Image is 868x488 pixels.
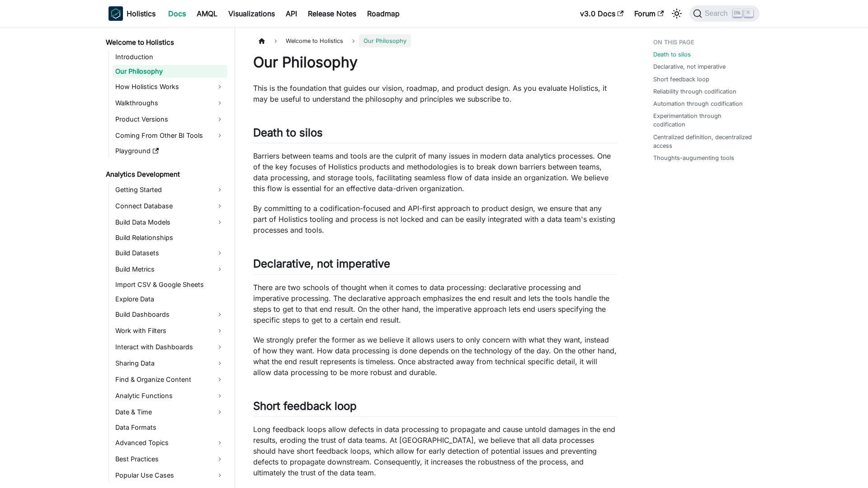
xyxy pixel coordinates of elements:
a: Popular Use Cases [113,468,227,483]
a: Build Data Models [113,215,227,230]
a: Data Formats [113,421,227,434]
p: Barriers between teams and tools are the culprit of many issues in modern data analytics processe... [253,150,617,194]
nav: Breadcrumbs [253,34,617,47]
span: Our Philosophy [359,34,411,47]
a: Forum [629,6,669,21]
span: Search [702,9,733,18]
a: Best Practices [113,452,227,466]
a: Product Versions [113,112,227,127]
button: Search (Ctrl+K) [689,5,759,22]
a: Home page [253,34,270,47]
nav: Docs sidebar [99,27,235,488]
a: Our Philosophy [113,65,227,78]
a: Analytics Development [103,168,227,181]
a: Connect Database [113,199,227,213]
a: Declarative, not imperative [653,62,726,71]
a: How Holistics Works [113,80,227,94]
h2: Declarative, not imperative [253,257,617,274]
h1: Our Philosophy [253,53,617,71]
img: Holistics [108,6,123,21]
a: Explore Data [113,293,227,305]
a: Thoughts-augumenting tools [653,154,734,162]
a: Find & Organize Content [113,372,227,387]
a: Automation through codification [653,99,743,108]
button: Switch between dark and light mode (currently light mode) [670,6,684,21]
h2: Short feedback loop [253,399,617,417]
a: Centralized definition, decentralized access [653,133,754,150]
a: Docs [163,6,191,21]
a: Short feedback loop [653,75,709,84]
a: Reliability through codification [653,87,736,96]
a: Build Datasets [113,246,227,260]
p: There are two schools of thought when it comes to data processing: declarative processing and imp... [253,282,617,325]
span: Welcome to Holistics [281,34,348,47]
a: Sharing Data [113,356,227,371]
a: Roadmap [362,6,405,21]
a: HolisticsHolistics [108,6,156,21]
a: Date & Time [113,405,227,419]
a: Introduction [113,51,227,63]
h2: Death to silos [253,126,617,143]
b: Holistics [127,8,156,19]
a: Import CSV & Google Sheets [113,278,227,291]
a: Getting Started [113,183,227,197]
a: Build Metrics [113,262,227,277]
p: By committing to a codification-focused and API-first approach to product design, we ensure that ... [253,203,617,235]
a: Advanced Topics [113,436,227,450]
a: Experimentation through codification [653,112,754,129]
a: Release Notes [302,6,362,21]
a: API [280,6,302,21]
a: Walkthroughs [113,96,227,110]
kbd: K [744,9,753,17]
a: Build Relationships [113,231,227,244]
a: Coming From Other BI Tools [113,128,227,143]
a: Welcome to Holistics [103,36,227,49]
a: v3.0 Docs [575,6,629,21]
a: Interact with Dashboards [113,340,227,354]
a: Work with Filters [113,324,227,338]
a: AMQL [191,6,223,21]
a: Visualizations [223,6,280,21]
p: We strongly prefer the former as we believe it allows users to only concern with what they want, ... [253,334,617,378]
p: This is the foundation that guides our vision, roadmap, and product design. As you evaluate Holis... [253,83,617,104]
p: Long feedback loops allow defects in data processing to propagate and cause untold damages in the... [253,424,617,478]
a: Analytic Functions [113,389,227,403]
a: Death to silos [653,50,691,59]
a: Playground [113,145,227,157]
a: Build Dashboards [113,307,227,322]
